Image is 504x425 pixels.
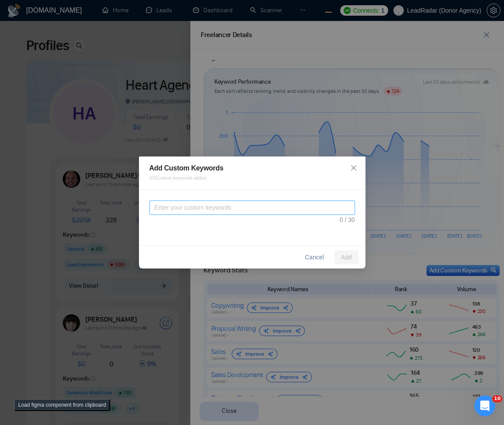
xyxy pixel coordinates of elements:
button: Add [335,250,359,264]
span: Cancel [305,252,324,262]
iframe: Intercom live chat [474,395,495,416]
span: 10 [492,395,502,402]
span: close [350,164,357,171]
button: Cancel [298,250,331,264]
button: Close [342,156,365,180]
span: 0 / 3 Custom keywords added [149,173,355,183]
span: Add Custom Keywords [149,164,223,172]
